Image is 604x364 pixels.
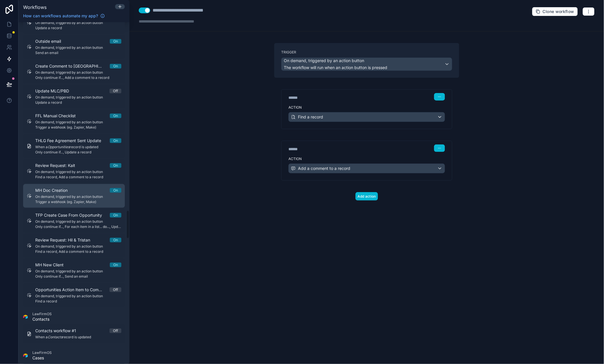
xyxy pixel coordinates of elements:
div: On [113,39,118,44]
button: On demand, triggered by an action buttonThe workflow will run when an action button is pressed [281,57,452,71]
span: How can workflows automate my app? [23,13,98,19]
span: Trigger a webhook (eg. Zapier, Make) [35,125,121,130]
label: Action [288,157,445,161]
button: Clone workflow [532,7,578,16]
a: Update MLC/PBDOffOn demand, triggered by an action buttonUpdate a record [23,85,125,108]
span: On demand, triggered by an action button [35,244,121,249]
em: Contacts [48,335,62,339]
span: Find a record, Add a comment to a record [35,175,121,179]
span: On demand, triggered by an action button [35,170,121,174]
a: Review Request: KaitOnOn demand, triggered by an action buttonFind a record, Add a comment to a r... [23,159,125,183]
span: On demand, triggered by an action button [35,194,121,199]
span: Only continue if..., Add a comment to a record [35,75,121,80]
a: Outside emailOnOn demand, triggered by an action buttonSend an email [23,35,125,59]
div: scrollable content [18,22,129,364]
button: Find a record [288,112,445,122]
a: TFP Create Case From OpportunityOnOn demand, triggered by an action buttonOnly continue if..., Fo... [23,209,125,233]
button: Add a comment to a record [288,164,445,173]
em: Opportunities [48,145,70,149]
span: MH New Client [35,262,71,268]
a: Contacts workflow #1OffWhen aContactsrecord is updated [23,324,125,343]
span: When a record is updated [35,145,121,149]
span: Review Request: Hil & Tristan [35,237,97,243]
div: On [113,114,118,118]
span: On demand, triggered by an action button [35,70,121,75]
a: MH New ClientOnOn demand, triggered by an action buttonOnly continue if..., Send an email [23,259,125,282]
span: Update MLC/PBD [35,88,76,94]
span: Add a comment to a record [298,166,350,171]
span: Outside email [35,38,68,44]
span: Only continue if..., Send an email [35,274,121,279]
div: Off [113,328,118,333]
label: Trigger [281,50,452,55]
span: When a record is updated [35,335,121,339]
div: On [113,188,118,193]
span: MH Doc Creation [35,187,75,193]
label: Action [288,105,445,110]
span: Only continue if..., For each item in a list... do..., Update a record [35,224,121,229]
span: Review Request: Kait [35,163,82,168]
span: Contacts [32,316,52,322]
div: On [113,64,118,68]
div: Off [113,89,118,93]
span: LawFirmOS [32,350,52,355]
a: On demand, triggered by an action buttonUpdate a record [23,11,125,34]
span: On demand, triggered by an action button [35,219,121,224]
span: LawFirmOS [32,312,52,316]
span: Contacts workflow #1 [35,328,83,334]
a: THLG Fee Agreement Sent UpdateOnWhen aOpportunitiesrecord is updatedOnly continue if..., Update a... [23,134,125,158]
div: On [113,138,118,143]
div: On [113,263,118,267]
span: The workflow will run when an action button is pressed [284,65,387,70]
span: Create Comment to [GEOGRAPHIC_DATA] from Atty Post Consult Notes [35,63,110,69]
span: On demand, triggered by an action button [284,58,364,64]
span: Cases [32,355,52,361]
span: Send an email [35,51,121,55]
span: On demand, triggered by an action button [35,95,121,100]
span: Update a record [35,26,121,30]
a: Opportunities Action Item to CommentOffOn demand, triggered by an action buttonFind a record [23,283,125,307]
button: Add action [355,192,378,200]
span: On demand, triggered by an action button [35,269,121,274]
a: Create Comment to [GEOGRAPHIC_DATA] from Atty Post Consult NotesOnOn demand, triggered by an acti... [23,60,125,83]
span: On demand, triggered by an action button [35,45,121,50]
span: Only continue if..., Update a record [35,150,121,155]
a: Review Request: Hil & TristanOnOn demand, triggered by an action buttonFind a record, Add a comme... [23,234,125,257]
a: MH Doc CreationOnOn demand, triggered by an action buttonTrigger a webhook (eg. Zapier, Make) [23,184,125,208]
img: Airtable Logo [23,353,28,358]
span: On demand, triggered by an action button [35,21,121,25]
span: On demand, triggered by an action button [35,294,121,298]
div: On [113,213,118,218]
span: On demand, triggered by an action button [35,120,121,125]
span: Update a record [35,100,121,105]
span: FFL Manual Checklist [35,113,83,119]
div: On [113,238,118,242]
span: THLG Fee Agreement Sent Update [35,138,108,144]
div: Off [113,287,118,292]
div: On [113,163,118,168]
span: Find a record, Add a comment to a record [35,249,121,254]
span: Trigger a webhook (eg. Zapier, Make) [35,200,121,204]
span: Workflows [23,4,47,10]
a: FFL Manual ChecklistOnOn demand, triggered by an action buttonTrigger a webhook (eg. Zapier, Make) [23,109,125,133]
span: Find a record [298,114,323,120]
span: Clone workflow [543,9,574,14]
span: Find a record [35,299,121,304]
span: TFP Create Case From Opportunity [35,212,109,218]
img: Airtable Logo [23,315,28,319]
a: How can workflows automate my app? [21,13,107,19]
span: Opportunities Action Item to Comment [35,287,110,293]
